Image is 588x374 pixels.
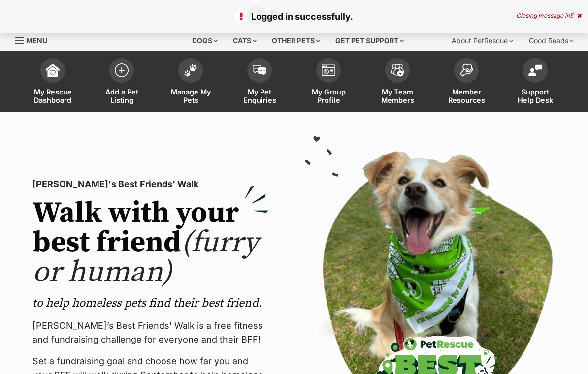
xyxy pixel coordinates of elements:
span: My Group Profile [306,88,351,104]
span: My Pet Enquiries [237,88,282,104]
p: [PERSON_NAME]'s Best Friends' Walk [33,177,269,191]
a: My Team Members [363,53,432,112]
div: Get pet support [328,31,411,51]
a: Support Help Desk [501,53,570,112]
div: About PetRescue [445,31,520,51]
div: Other pets [265,31,327,51]
a: Add a Pet Listing [87,53,156,112]
a: My Group Profile [294,53,363,112]
span: Support Help Desk [513,88,557,104]
img: help-desk-icon-fdf02630f3aa405de69fd3d07c3f3aa587a6932b1a1747fa1d2bba05be0121f9.svg [528,64,542,76]
div: Dogs [185,31,225,51]
span: Add a Pet Listing [99,88,144,104]
a: My Pet Enquiries [225,53,294,112]
img: manage-my-pets-icon-02211641906a0b7f246fdf0571729dbe1e7629f14944591b6c1af311fb30b64b.svg [184,64,197,77]
h2: Walk with your best friend [33,199,269,287]
p: to help homeless pets find their best friend. [33,295,269,311]
p: [PERSON_NAME]’s Best Friends' Walk is a free fitness and fundraising challenge for everyone and t... [33,319,269,346]
img: dashboard-icon-eb2f2d2d3e046f16d808141f083e7271f6b2e854fb5c12c21221c1fb7104beca.svg [46,63,60,77]
a: Member Resources [432,53,501,112]
img: add-pet-listing-icon-0afa8454b4691262ce3f59096e99ab1cd57d4a30225e0717b998d2c9b9846f56.svg [115,63,129,77]
img: team-members-icon-5396bd8760b3fe7c0b43da4ab00e1e3bb1a5d9ba89233759b79545d2d3fc5d0d.svg [391,64,404,77]
span: Member Resources [444,88,489,104]
a: My Rescue Dashboard [18,53,87,112]
div: Cats [226,31,263,51]
a: Menu [15,31,54,49]
img: group-profile-icon-3fa3cf56718a62981997c0bc7e787c4b2cf8bcc04b72c1350f741eb67cf2f40e.svg [322,64,335,76]
img: pet-enquiries-icon-7e3ad2cf08bfb03b45e93fb7055b45f3efa6380592205ae92323e6603595dc1f.svg [253,65,266,76]
span: My Rescue Dashboard [31,88,75,104]
div: Good Reads [522,31,581,51]
span: Menu [26,36,47,45]
img: member-resources-icon-8e73f808a243e03378d46382f2149f9095a855e16c252ad45f914b54edf8863c.svg [459,63,473,77]
span: (furry or human) [33,224,259,291]
a: Manage My Pets [156,53,225,112]
span: Manage My Pets [168,88,213,104]
span: My Team Members [375,88,420,104]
